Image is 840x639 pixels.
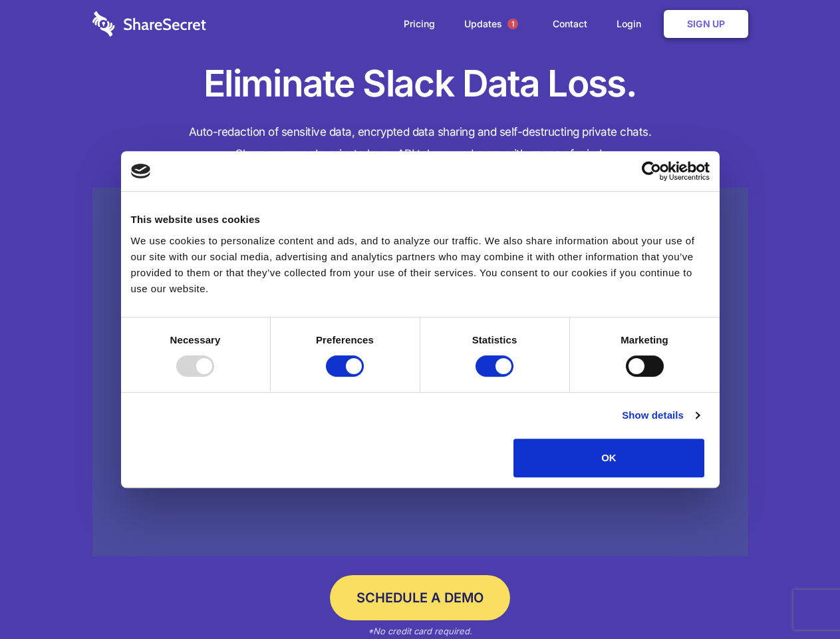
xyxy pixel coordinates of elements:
em: *No credit card required. [368,626,472,636]
img: logo-wordmark-white-trans-d4663122ce5f474addd5e946df7df03e33cb6a1c49d2221995e7729f52c070b2.svg [92,11,206,37]
a: Pricing [390,3,448,45]
a: Usercentrics Cookiebot - opens in a new window [593,161,710,181]
h4: Auto-redaction of sensitive data, encrypted data sharing and self-destructing private chats. Shar... [92,121,748,165]
span: 1 [507,19,518,29]
strong: Statistics [472,334,517,345]
a: Show details [622,407,699,423]
div: This website uses cookies [131,212,710,228]
a: Login [603,3,661,45]
a: Sign Up [664,10,748,38]
img: logo [131,164,151,178]
button: OK [513,439,704,477]
strong: Necessary [170,334,221,345]
a: Contact [539,3,601,45]
a: Wistia video thumbnail [92,188,748,557]
h1: Eliminate Slack Data Loss. [92,60,748,108]
strong: Preferences [316,334,374,345]
div: We use cookies to personalize content and ads, and to analyze our traffic. We also share informat... [131,233,710,297]
a: Schedule a Demo [330,575,510,620]
strong: Marketing [621,334,668,345]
